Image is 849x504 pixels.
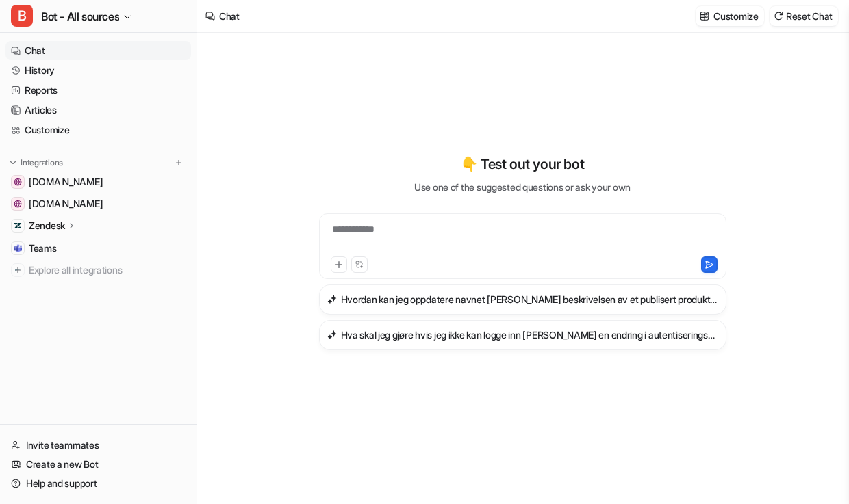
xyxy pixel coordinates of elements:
[5,172,191,191] a: developer.appxite.com[DOMAIN_NAME]
[174,158,183,168] img: menu_add.svg
[5,156,67,170] button: Integrations
[41,7,119,26] span: Bot - All sources
[29,197,103,211] span: [DOMAIN_NAME]
[11,263,25,277] img: explore all integrations
[696,6,763,26] button: Customize
[319,284,726,315] button: Hvordan kan jeg oppdatere navnet eller beskrivelsen av et publisert produkt i SKU-byggeren?Hvorda...
[5,436,191,455] a: Invite teammates
[774,11,783,21] img: reset
[5,120,191,140] a: Customize
[5,194,191,213] a: documenter.getpostman.com[DOMAIN_NAME]
[461,154,584,174] p: 👇 Test out your bot
[219,9,240,23] div: Chat
[29,175,103,189] span: [DOMAIN_NAME]
[327,330,337,340] img: Hva skal jeg gjøre hvis jeg ikke kan logge inn etter en endring i autentiseringsmetoden?
[8,158,18,168] img: expand menu
[5,41,191,60] a: Chat
[29,219,65,233] p: Zendesk
[5,455,191,474] a: Create a new Bot
[700,11,709,21] img: customize
[14,244,22,252] img: Teams
[327,294,337,304] img: Hvordan kan jeg oppdatere navnet eller beskrivelsen av et publisert produkt i SKU-byggeren?
[770,6,838,26] button: Reset Chat
[11,5,33,27] span: B
[14,222,22,230] img: Zendesk
[341,292,718,306] h3: Hvordan kan jeg oppdatere navnet [PERSON_NAME] beskrivelsen av et publisert produkt i SKU-byggeren?
[29,259,186,281] span: Explore all integrations
[5,474,191,493] a: Help and support
[319,320,726,350] button: Hva skal jeg gjøre hvis jeg ikke kan logge inn etter en endring i autentiseringsmetoden?Hva skal ...
[5,61,191,80] a: History
[14,200,22,208] img: documenter.getpostman.com
[5,261,191,280] a: Explore all integrations
[29,241,57,255] span: Teams
[5,239,191,258] a: TeamsTeams
[414,180,631,194] p: Use one of the suggested questions or ask your own
[5,101,191,120] a: Articles
[713,9,758,23] p: Customize
[21,157,63,168] p: Integrations
[5,81,191,100] a: Reports
[14,178,22,186] img: developer.appxite.com
[341,328,718,342] h3: Hva skal jeg gjøre hvis jeg ikke kan logge inn [PERSON_NAME] en endring i autentiseringsmetoden?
